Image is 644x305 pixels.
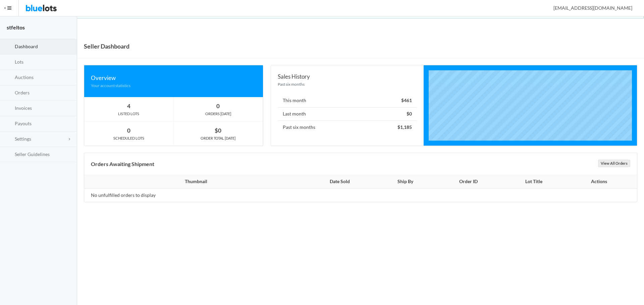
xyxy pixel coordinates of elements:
ion-icon: list box [6,151,12,158]
div: Overview [91,73,256,82]
span: Seller Guidelines [15,151,50,157]
span: Dashboard [15,44,38,49]
td: No unfulfilled orders to display [84,188,304,202]
span: Lots [15,59,23,65]
ion-icon: speedometer [6,44,12,50]
div: Sales History [278,72,417,81]
div: Your account statistics [91,82,256,89]
span: Payouts [15,121,32,126]
strong: stfeltos [7,24,25,30]
ion-icon: clipboard [6,59,12,66]
div: LISTED LOTS [84,111,173,117]
ion-icon: cash [6,90,12,96]
span: Invoices [15,105,32,111]
span: Orders [15,90,30,95]
li: This month [278,94,417,107]
ion-icon: flash [6,75,12,81]
b: Orders Awaiting Shipment [91,161,154,167]
strong: $0 [407,111,412,117]
ion-icon: cog [6,136,12,143]
th: Ship By [376,175,435,188]
strong: $0 [215,127,221,134]
th: Order ID [435,175,502,188]
strong: $1,185 [397,124,412,130]
div: Past six months [278,81,417,87]
th: Actions [565,175,637,188]
div: SCHEDULED LOTS [84,135,173,141]
span: Auctions [15,74,34,80]
span: [EMAIL_ADDRESS][DOMAIN_NAME] [546,5,632,11]
strong: 0 [127,127,130,134]
strong: $461 [401,97,412,103]
ion-icon: calculator [6,105,12,112]
h1: Seller Dashboard [84,41,129,51]
li: Past six months [278,121,417,134]
span: Settings [15,136,31,142]
div: ORDER TOTAL [DATE] [174,135,263,141]
strong: 4 [127,102,130,109]
th: Thumbnail [84,175,304,188]
ion-icon: paper plane [6,121,12,127]
div: ORDERS [DATE] [174,111,263,117]
th: Lot Title [502,175,565,188]
strong: 0 [216,102,220,109]
li: Last month [278,107,417,121]
ion-icon: person [544,5,551,12]
th: Date Sold [304,175,376,188]
a: View All Orders [598,160,630,167]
